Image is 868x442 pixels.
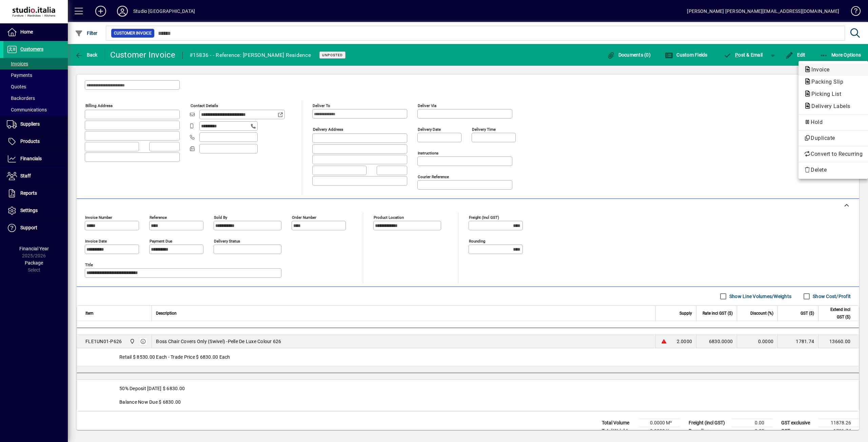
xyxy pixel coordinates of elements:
span: Delete [804,166,863,174]
span: Invoice [804,66,833,73]
span: Duplicate [804,134,863,142]
span: Packing Slip [804,79,847,85]
span: Convert to Recurring [804,150,863,158]
span: Picking List [804,91,845,97]
span: Delivery Labels [804,103,854,109]
span: Hold [804,118,863,126]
